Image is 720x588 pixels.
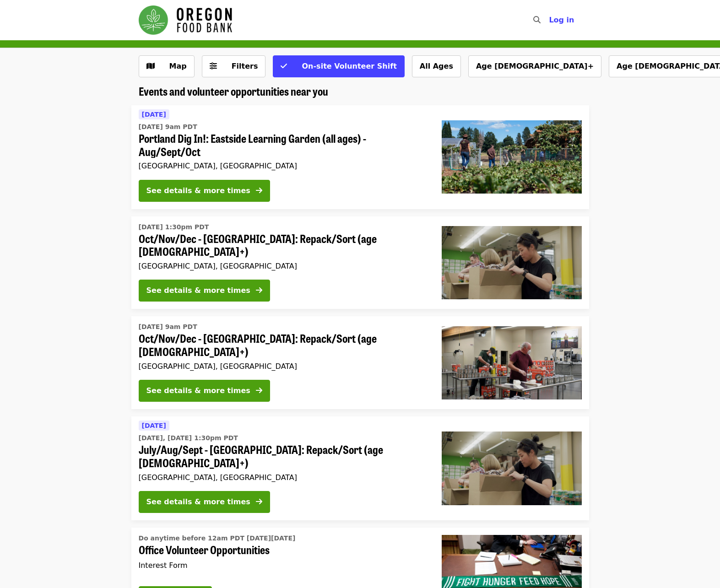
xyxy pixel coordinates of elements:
button: See details & more times [139,491,270,513]
span: July/Aug/Sept - [GEOGRAPHIC_DATA]: Repack/Sort (age [DEMOGRAPHIC_DATA]+) [139,443,427,469]
a: See details for "Oct/Nov/Dec - Portland: Repack/Sort (age 8+)" [131,216,589,309]
span: Events and volunteer opportunities near you [139,83,328,99]
i: search icon [533,16,541,24]
button: All Ages [412,55,461,77]
span: On-site Volunteer Shift [302,62,396,70]
span: Portland Dig In!: Eastside Learning Garden (all ages) - Aug/Sept/Oct [139,132,427,158]
span: Oct/Nov/Dec - [GEOGRAPHIC_DATA]: Repack/Sort (age [DEMOGRAPHIC_DATA]+) [139,332,427,358]
button: Filters (0 selected) [202,55,266,77]
a: See details for "July/Aug/Sept - Portland: Repack/Sort (age 8+)" [131,416,589,520]
button: Log in [541,11,581,29]
div: [GEOGRAPHIC_DATA], [GEOGRAPHIC_DATA] [139,362,427,371]
span: Office Volunteer Opportunities [139,543,427,556]
button: See details & more times [139,180,270,202]
i: arrow-right icon [256,286,262,295]
span: Filters [232,62,258,70]
span: [DATE] [142,111,166,118]
div: [GEOGRAPHIC_DATA], [GEOGRAPHIC_DATA] [139,473,427,482]
i: check icon [281,62,287,70]
div: See details & more times [146,285,250,296]
button: On-site Volunteer Shift [273,55,404,77]
a: See details for "Portland Dig In!: Eastside Learning Garden (all ages) - Aug/Sept/Oct" [131,105,589,209]
time: [DATE] 1:30pm PDT [139,222,209,232]
span: Log in [549,16,574,24]
a: See details for "Oct/Nov/Dec - Portland: Repack/Sort (age 16+)" [131,316,589,409]
i: arrow-right icon [256,386,262,395]
i: map icon [146,62,155,70]
div: [GEOGRAPHIC_DATA], [GEOGRAPHIC_DATA] [139,162,427,170]
div: See details & more times [146,385,250,396]
img: Oct/Nov/Dec - Portland: Repack/Sort (age 16+) organized by Oregon Food Bank [442,326,582,399]
div: See details & more times [146,185,250,196]
button: Show map view [139,55,195,77]
span: Do anytime before 12am PDT [DATE][DATE] [139,534,296,542]
i: arrow-right icon [256,186,262,195]
span: Map [169,62,187,70]
time: [DATE] 9am PDT [139,122,197,132]
button: See details & more times [139,280,270,302]
img: Oregon Food Bank - Home [139,5,232,35]
img: July/Aug/Sept - Portland: Repack/Sort (age 8+) organized by Oregon Food Bank [442,432,582,505]
time: [DATE] 9am PDT [139,322,197,332]
i: sliders-h icon [210,62,217,70]
time: [DATE], [DATE] 1:30pm PDT [139,433,238,443]
img: Portland Dig In!: Eastside Learning Garden (all ages) - Aug/Sept/Oct organized by Oregon Food Bank [442,120,582,194]
button: See details & more times [139,380,270,402]
input: Search [546,9,553,31]
button: Age [DEMOGRAPHIC_DATA]+ [468,55,601,77]
i: arrow-right icon [256,497,262,506]
span: [DATE] [142,422,166,429]
div: [GEOGRAPHIC_DATA], [GEOGRAPHIC_DATA] [139,262,427,270]
span: Oct/Nov/Dec - [GEOGRAPHIC_DATA]: Repack/Sort (age [DEMOGRAPHIC_DATA]+) [139,232,427,259]
span: Interest Form [139,561,188,570]
div: See details & more times [146,496,250,507]
img: Oct/Nov/Dec - Portland: Repack/Sort (age 8+) organized by Oregon Food Bank [442,226,582,299]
